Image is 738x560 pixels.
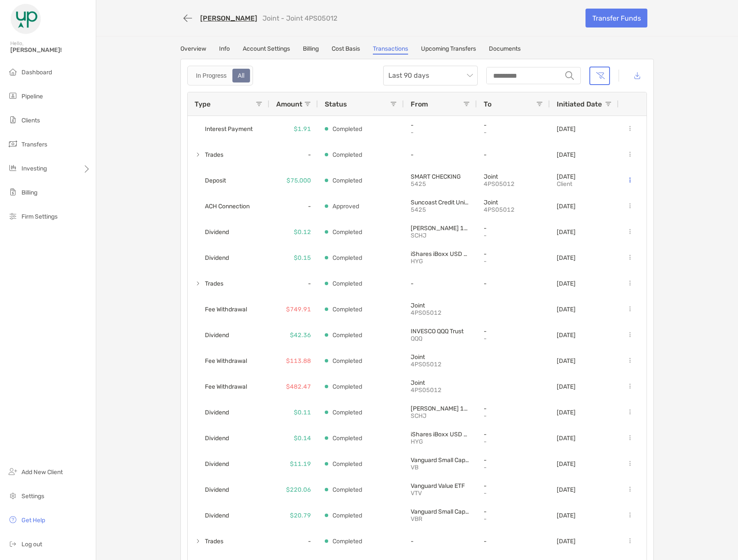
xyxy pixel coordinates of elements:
p: $0.15 [294,253,311,263]
p: Joint [411,353,470,361]
p: - [411,122,470,129]
p: Joint [484,173,543,180]
span: Status [325,100,347,108]
p: Completed [332,253,362,263]
p: - [411,538,470,545]
p: [DATE] [557,512,576,519]
span: Billing [21,189,37,196]
button: Clear filters [589,67,610,85]
p: Completed [332,484,362,495]
p: Completed [332,175,362,186]
p: Vanguard Value ETF [411,482,470,490]
span: Last 90 days [388,66,473,85]
a: Billing [303,45,319,55]
img: clients icon [8,115,18,125]
p: Completed [332,536,362,547]
span: Dividend [205,328,229,342]
p: - [484,438,543,445]
span: Transfers [21,141,47,148]
p: [DATE] [557,306,576,313]
p: $0.11 [294,407,311,418]
span: Dashboard [21,69,52,76]
span: Trades [205,148,223,162]
a: [PERSON_NAME] [200,14,257,22]
div: - [269,528,318,554]
span: ACH Connection [205,199,250,213]
span: Investing [21,165,47,172]
p: [DATE] [557,538,576,545]
p: Completed [332,381,362,392]
img: get-help icon [8,514,18,525]
p: [DATE] [557,409,576,416]
span: Interest Payment [205,122,253,136]
span: Clients [21,117,40,124]
p: [DATE] [557,228,576,236]
a: Transactions [373,45,408,55]
p: - [484,280,543,287]
p: - [411,280,470,287]
a: Upcoming Transfers [421,45,476,55]
p: Completed [332,510,362,521]
p: - [484,431,543,438]
span: Fee Withdrawal [205,354,247,368]
p: Vanguard Small Cap Value ETF [411,508,470,515]
p: Schwab 1-5 Year Corporate Bond ETF [411,405,470,412]
p: Joint - Joint 4PS05012 [262,14,337,22]
p: - [484,250,543,258]
span: Type [195,100,210,108]
p: $482.47 [286,381,311,392]
p: - [484,335,543,342]
p: $20.79 [290,510,311,521]
p: Completed [332,149,362,160]
p: - [484,490,543,497]
span: Trades [205,534,223,548]
p: VB [411,464,470,471]
p: 5425 [411,180,470,188]
p: [DATE] [557,173,576,180]
p: SCHJ [411,232,470,239]
p: $113.88 [286,356,311,366]
p: QQQ [411,335,470,342]
p: - [484,328,543,335]
p: - [484,464,543,471]
p: - [484,405,543,412]
div: In Progress [191,70,232,82]
p: [DATE] [557,125,576,133]
span: Dividend [205,483,229,497]
p: Approved [332,201,359,212]
div: - [269,142,318,167]
img: settings icon [8,490,18,501]
span: Log out [21,541,42,548]
span: Dividend [205,508,229,523]
p: iShares iBoxx USD High Yield Corporate Bond ETF [411,431,470,438]
p: - [484,151,543,158]
p: 4PS05012 [411,309,470,317]
span: Dividend [205,457,229,471]
span: From [411,100,428,108]
p: - [484,122,543,129]
p: Completed [332,227,362,237]
p: $75,000 [287,175,311,186]
div: - [269,271,318,296]
p: [DATE] [557,460,576,468]
p: Vanguard Small Cap ETF [411,457,470,464]
p: $0.12 [294,227,311,237]
img: dashboard icon [8,67,18,77]
p: - [411,129,470,136]
span: Add New Client [21,469,63,476]
span: Pipeline [21,93,43,100]
a: Info [219,45,230,55]
a: Account Settings [243,45,290,55]
span: Settings [21,493,44,500]
div: All [233,70,250,82]
p: - [484,538,543,545]
img: add_new_client icon [8,466,18,477]
p: HYG [411,258,470,265]
p: $220.06 [286,484,311,495]
p: [DATE] [557,254,576,262]
p: 5425 [411,206,470,213]
p: Joint [484,199,543,206]
p: - [484,412,543,420]
p: Suncoast Credit Union [411,199,470,206]
p: $42.36 [290,330,311,341]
